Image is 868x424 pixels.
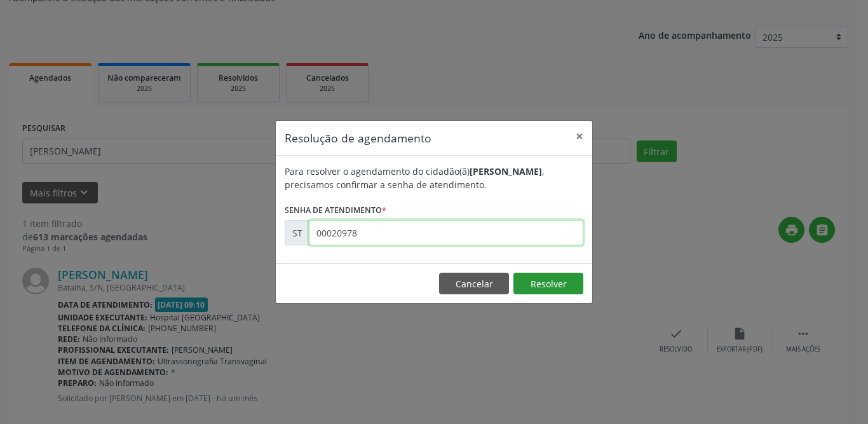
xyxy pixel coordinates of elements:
[285,130,431,146] h5: Resolução de agendamento
[285,200,386,220] label: Senha de atendimento
[513,273,583,294] button: Resolver
[439,273,509,294] button: Cancelar
[567,121,592,152] button: Close
[470,165,542,177] b: [PERSON_NAME]
[285,165,583,191] div: Para resolver o agendamento do cidadão(ã) , precisamos confirmar a senha de atendimento.
[285,220,309,245] div: ST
